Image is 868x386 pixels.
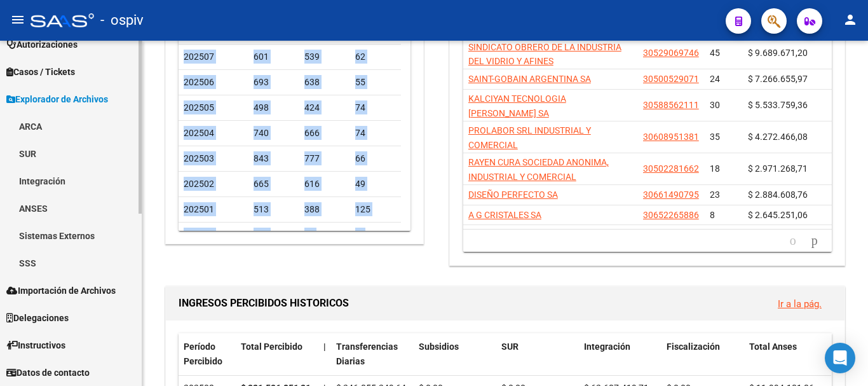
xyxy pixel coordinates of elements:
div: 76 [355,228,396,242]
div: 66 [355,151,396,166]
span: Delegaciones [6,311,69,325]
div: 49 [355,177,396,191]
div: 601 [254,50,294,64]
span: 45 [710,48,720,58]
div: 740 [254,126,294,141]
div: 616 [304,177,345,191]
a: go to previous page [784,234,802,248]
datatable-header-cell: Fiscalización [661,333,744,375]
div: 777 [304,151,345,166]
span: 30502281662 [643,163,699,174]
span: SUR [501,341,519,352]
span: 30500529071 [643,74,699,84]
span: 202504 [184,128,214,138]
span: PROLABOR SRL INDUSTRIAL Y COMERCIAL [468,125,591,150]
span: DISEÑO PERFECTO SA [468,190,558,200]
div: 388 [304,202,345,217]
div: 125 [355,202,396,217]
div: 666 [304,126,345,141]
span: 23 [710,190,720,200]
span: A G CRISTALES SA [468,210,541,220]
span: - ospiv [100,6,144,34]
a: go to next page [806,234,824,248]
div: 74 [355,126,396,141]
span: $ 2.971.268,71 [748,163,808,174]
div: 513 [254,202,294,217]
span: 30608951381 [643,132,699,142]
div: 174 [254,228,294,242]
datatable-header-cell: Integración [579,333,661,375]
datatable-header-cell: Total Anses [744,333,827,375]
a: Ir a la pág. [778,298,822,310]
button: Ir a la pág. [768,292,832,315]
div: Open Intercom Messenger [825,343,855,373]
datatable-header-cell: Subsidios [414,333,496,375]
span: $ 5.533.759,36 [748,100,808,110]
span: $ 4.272.466,08 [748,132,808,142]
span: Período Percibido [184,341,222,366]
div: 665 [254,177,294,191]
div: 62 [355,50,396,64]
div: 74 [355,100,396,115]
span: $ 2.645.251,06 [748,210,808,220]
span: Autorizaciones [6,38,78,52]
span: 202502 [184,179,214,189]
span: Explorador de Archivos [6,92,108,106]
div: 539 [304,50,345,64]
span: 30661490795 [643,190,699,200]
span: Casos / Tickets [6,65,75,79]
div: 638 [304,75,345,90]
span: 24 [710,74,720,84]
span: 202412 [184,230,214,240]
span: 202501 [184,204,214,214]
span: $ 9.689.671,20 [748,48,808,58]
div: 424 [304,100,345,115]
datatable-header-cell: | [318,333,331,375]
span: Datos de contacto [6,366,90,380]
span: SINDICATO OBRERO DE LA INDUSTRIA DEL VIDRIO Y AFINES [468,42,621,67]
datatable-header-cell: Transferencias Diarias [331,333,414,375]
span: INGRESOS PERCIBIDOS HISTORICOS [179,297,349,309]
span: Instructivos [6,338,65,352]
span: 30652265886 [643,210,699,220]
mat-icon: menu [10,12,25,27]
span: 35 [710,132,720,142]
span: Transferencias Diarias [336,341,398,366]
span: 202503 [184,153,214,163]
span: 202507 [184,52,214,62]
span: 30529069746 [643,48,699,58]
div: 843 [254,151,294,166]
span: Importación de Archivos [6,284,116,298]
span: 30588562111 [643,100,699,110]
span: Total Percibido [241,341,302,352]
span: 18 [710,163,720,174]
span: Subsidios [419,341,459,352]
datatable-header-cell: SUR [496,333,579,375]
datatable-header-cell: Total Percibido [236,333,318,375]
span: | [323,341,326,352]
span: Integración [584,341,630,352]
span: $ 7.266.655,97 [748,74,808,84]
div: 498 [254,100,294,115]
span: KALCIYAN TECNOLOGIA [PERSON_NAME] SA [468,93,566,118]
mat-icon: person [843,12,858,27]
span: RAYEN CURA SOCIEDAD ANONIMA, INDUSTRIAL Y COMERCIAL [468,157,609,182]
span: SAINT-GOBAIN ARGENTINA SA [468,74,591,84]
span: Total Anses [749,341,797,352]
span: 202506 [184,77,214,87]
datatable-header-cell: Período Percibido [179,333,236,375]
div: 693 [254,75,294,90]
div: 55 [355,75,396,90]
span: 8 [710,210,715,220]
span: 202505 [184,102,214,113]
div: 98 [304,228,345,242]
span: 30 [710,100,720,110]
span: $ 2.884.608,76 [748,190,808,200]
span: Fiscalización [667,341,720,352]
